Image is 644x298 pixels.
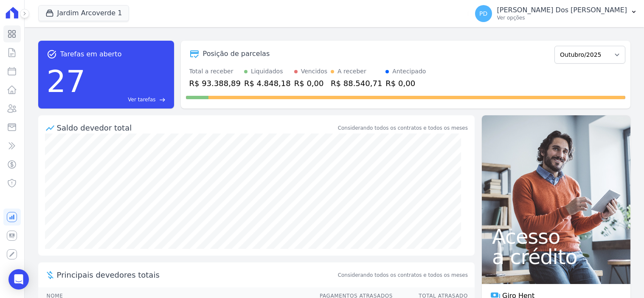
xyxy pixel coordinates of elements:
div: R$ 93.388,89 [189,78,241,89]
span: Ver tarefas [128,96,155,103]
div: R$ 4.848,18 [244,78,291,89]
span: task_alt [47,49,57,59]
div: Posição de parcelas [203,49,270,59]
span: Principais devedores totais [57,269,336,281]
div: Vencidos [301,67,327,76]
div: R$ 88.540,71 [331,78,382,89]
div: Considerando todos os contratos e todos os meses [338,124,468,132]
span: a crédito [492,247,620,267]
button: PD [PERSON_NAME] Dos [PERSON_NAME] Ver opções [468,2,644,25]
div: Saldo devedor total [57,122,336,134]
a: Ver tarefas east [89,96,165,103]
div: Antecipado [392,67,426,76]
div: Open Intercom Messenger [8,269,29,290]
span: Tarefas em aberto [60,49,122,59]
div: 27 [47,59,86,103]
span: PD [479,11,487,17]
div: A receber [337,67,366,76]
button: Jardim Arcoverde 1 [38,5,129,21]
p: [PERSON_NAME] Dos [PERSON_NAME] [497,6,627,14]
div: R$ 0,00 [294,78,327,89]
div: R$ 0,00 [385,78,426,89]
span: Considerando todos os contratos e todos os meses [338,271,468,279]
div: Total a receber [189,67,241,76]
p: Ver opções [497,14,627,21]
span: Acesso [492,226,620,247]
div: Liquidados [251,67,283,76]
span: east [159,97,166,103]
